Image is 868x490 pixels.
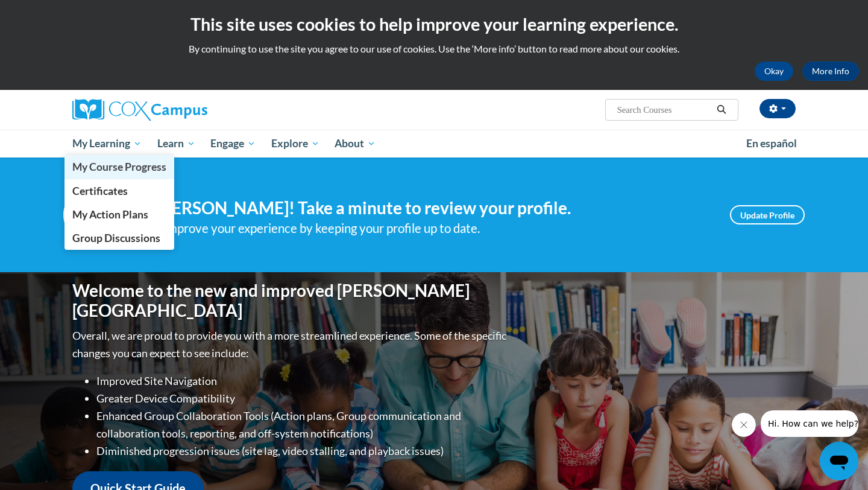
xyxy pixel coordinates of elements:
a: Engage [203,130,263,157]
span: Certificates [72,185,128,197]
img: Profile Image [63,188,118,242]
a: More Info [802,62,859,81]
a: Explore [263,130,327,157]
h2: This site uses cookies to help improve your learning experience. [9,12,859,36]
span: About [335,136,376,151]
img: Cox Campus [72,99,207,121]
button: Okay [755,62,793,81]
div: Main menu [54,130,814,157]
span: Explore [271,136,319,151]
iframe: Button to launch messaging window [820,442,858,480]
a: Update Profile [730,205,805,224]
h1: Welcome to the new and improved [PERSON_NAME][GEOGRAPHIC_DATA] [72,281,509,321]
span: Engage [210,136,256,151]
a: My Course Progress [64,155,174,179]
button: Account Settings [759,99,796,118]
div: Help improve your experience by keeping your profile up to date. [136,218,712,238]
a: My Action Plans [64,203,174,226]
span: Learn [157,136,195,151]
a: My Learning [64,130,149,157]
span: En español [746,137,797,150]
li: Greater Device Compatibility [96,390,509,407]
span: Group Discussions [72,232,160,244]
input: Search Courses [616,103,712,117]
a: Group Discussions [64,226,174,250]
li: Diminished progression issues (site lag, video stalling, and playback issues) [96,442,509,460]
iframe: Close message [732,413,756,437]
button: Search [712,103,731,117]
a: About [327,130,384,157]
a: Learn [149,130,203,157]
a: En español [738,131,805,156]
a: Certificates [64,179,174,203]
li: Enhanced Group Collaboration Tools (Action plans, Group communication and collaboration tools, re... [96,407,509,442]
h4: Hi [PERSON_NAME]! Take a minute to review your profile. [136,198,712,218]
iframe: Message from company [761,410,858,437]
a: Cox Campus [72,99,301,121]
p: By continuing to use the site you agree to our use of cookies. Use the ‘More info’ button to read... [9,42,859,56]
span: My Course Progress [72,161,166,173]
span: My Learning [72,136,142,151]
li: Improved Site Navigation [96,372,509,390]
p: Overall, we are proud to provide you with a more streamlined experience. Some of the specific cha... [72,327,509,362]
span: My Action Plans [72,208,148,221]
